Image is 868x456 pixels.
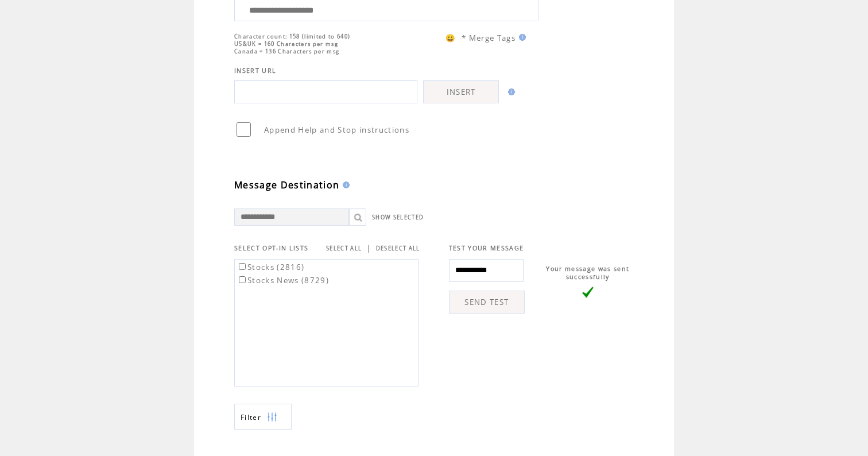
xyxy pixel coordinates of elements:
[237,262,304,272] label: Stocks (2816)
[234,244,308,252] span: SELECT OPT-IN LISTS
[339,181,350,188] img: help.gif
[234,33,350,40] span: Character count: 158 (limited to 640)
[582,287,594,298] img: vLarge.png
[234,404,292,430] a: Filter
[267,404,277,430] img: filters.png
[239,276,246,283] input: Stocks News (8729)
[423,80,499,103] a: INSERT
[449,244,524,252] span: TEST YOUR MESSAGE
[376,245,420,252] a: DESELECT ALL
[237,275,329,285] label: Stocks News (8729)
[234,40,338,48] span: US&UK = 160 Characters per msg
[462,33,516,43] span: * Merge Tags
[516,34,526,41] img: help.gif
[445,33,456,43] span: 😀
[449,291,525,314] a: SEND TEST
[264,125,409,135] span: Append Help and Stop instructions
[234,179,339,191] span: Message Destination
[241,412,261,422] span: Show filters
[234,67,276,75] span: INSERT URL
[366,243,371,253] span: |
[234,48,339,55] span: Canada = 136 Characters per msg
[505,88,515,95] img: help.gif
[546,265,629,281] span: Your message was sent successfully
[372,214,424,221] a: SHOW SELECTED
[326,245,362,252] a: SELECT ALL
[239,263,246,270] input: Stocks (2816)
